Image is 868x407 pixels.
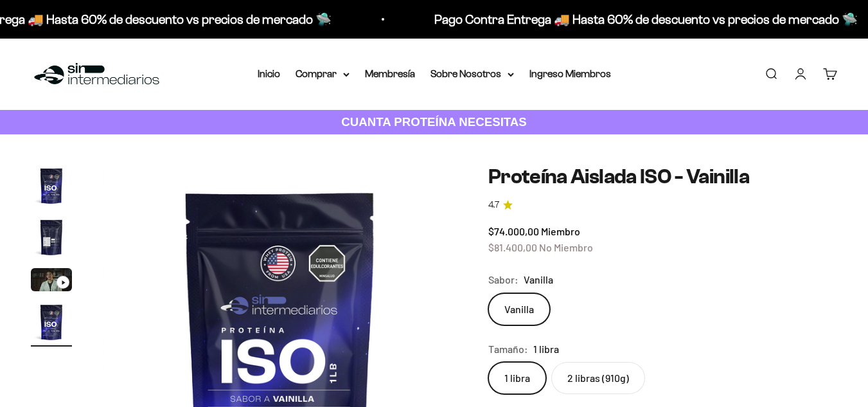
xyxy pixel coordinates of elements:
[529,68,611,79] a: Ingreso Miembros
[31,165,72,206] img: Proteína Aislada ISO - Vainilla
[31,217,72,262] button: Ir al artículo 2
[341,115,527,129] strong: CUANTA PROTEÍNA NECESITAS
[31,268,72,295] button: Ir al artículo 3
[296,66,350,82] summary: Comprar
[539,241,593,253] span: No Miembro
[31,165,72,210] button: Ir al artículo 1
[365,68,415,79] a: Membresía
[488,241,537,253] span: $81.400,00
[430,66,514,82] summary: Sobre Nosotros
[488,341,528,357] legend: Tamaño:
[533,341,559,357] span: 1 libra
[541,225,580,237] span: Miembro
[524,271,553,288] span: Vanilla
[488,271,518,288] legend: Sabor:
[488,225,539,237] span: $74.000,00
[488,165,837,188] h1: Proteína Aislada ISO - Vainilla
[31,217,72,258] img: Proteína Aislada ISO - Vainilla
[31,302,72,347] button: Ir al artículo 4
[258,68,280,79] a: Inicio
[488,198,837,212] a: 4.74.7 de 5.0 estrellas
[434,9,858,30] p: Pago Contra Entrega 🚚 Hasta 60% de descuento vs precios de mercado 🛸
[488,198,499,212] span: 4.7
[31,302,72,343] img: Proteína Aislada ISO - Vainilla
